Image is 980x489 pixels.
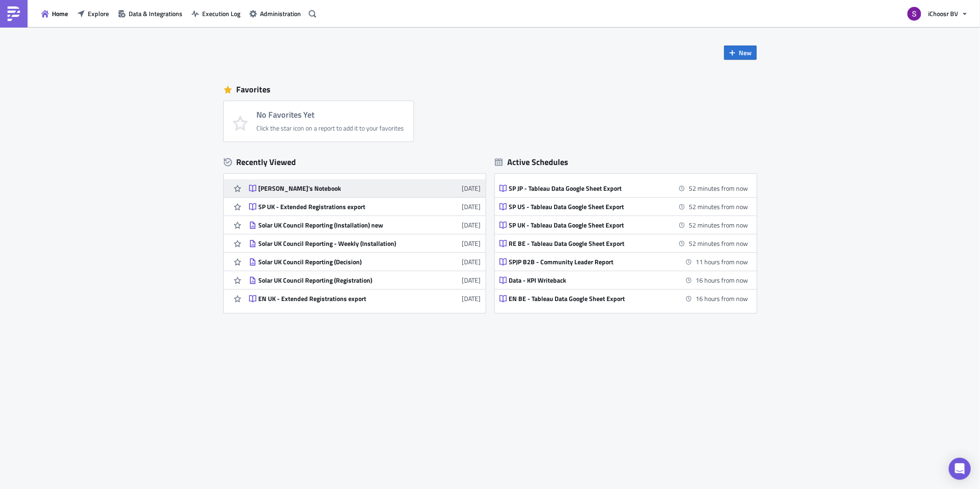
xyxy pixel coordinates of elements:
div: Open Intercom Messenger [949,458,971,480]
h4: No Favorites Yet [257,110,404,119]
button: Home [37,6,73,21]
span: Execution Log [202,9,240,18]
a: Solar UK Council Reporting (Installation) new[DATE] [249,216,481,234]
time: 2025-08-22 15:00 [689,220,748,230]
div: Solar UK Council Reporting - Weekly (Installation) [259,239,419,248]
div: SP US - Tableau Data Google Sheet Export [509,203,670,211]
a: [PERSON_NAME]'s Notebook[DATE] [249,179,481,197]
div: SP UK - Extended Registrations export [259,203,419,211]
span: Administration [260,9,301,18]
div: SP UK - Tableau Data Google Sheet Export [509,221,670,229]
div: [PERSON_NAME]'s Notebook [259,184,419,193]
button: Execution Log [187,6,245,21]
div: Click the star icon on a report to add it to your favorites [257,124,404,132]
div: SP JP - Tableau Data Google Sheet Export [509,184,670,193]
div: SPJP B2B - Community Leader Report [509,258,670,266]
div: EN BE - Tableau Data Google Sheet Export [509,295,670,303]
a: SPJP B2B - Community Leader Report11 hours from now [499,253,748,271]
span: Home [52,9,68,18]
time: 2025-08-21T12:30:13Z [462,183,481,193]
time: 2025-08-19T14:20:03Z [462,275,481,285]
div: Active Schedules [495,157,569,167]
time: 2025-08-23 01:00 [696,257,748,267]
time: 2025-08-22 15:00 [689,202,748,211]
div: Solar UK Council Reporting (Registration) [259,276,419,284]
div: RE BE - Tableau Data Google Sheet Export [509,239,670,248]
img: PushMetrics [6,6,21,21]
time: 2025-08-19T14:26:15Z [462,220,481,230]
span: iChoosr BV [928,9,958,18]
span: New [739,48,752,57]
time: 2025-08-19T14:25:43Z [462,239,481,248]
a: SP US - Tableau Data Google Sheet Export52 minutes from now [499,198,748,216]
button: Data & Integrations [113,6,187,21]
time: 2025-08-23 06:00 [696,275,748,285]
a: Solar UK Council Reporting (Registration)[DATE] [249,271,481,289]
div: EN UK - Extended Registrations export [259,295,419,303]
button: iChoosr BV [902,4,973,24]
div: Favorites [224,83,757,97]
div: Recently Viewed [224,155,486,169]
a: RE BE - Tableau Data Google Sheet Export52 minutes from now [499,234,748,252]
a: SP JP - Tableau Data Google Sheet Export52 minutes from now [499,179,748,197]
div: Data - KPI Writeback [509,276,670,284]
a: Solar UK Council Reporting (Decision)[DATE] [249,253,481,271]
span: Explore [88,9,109,18]
a: Solar UK Council Reporting - Weekly (Installation)[DATE] [249,234,481,252]
img: Avatar [906,6,922,22]
a: SP UK - Tableau Data Google Sheet Export52 minutes from now [499,216,748,234]
div: Solar UK Council Reporting (Decision) [259,258,419,266]
button: Explore [73,6,113,21]
time: 2025-08-19T14:22:51Z [462,257,481,267]
time: 2025-08-22 15:00 [689,239,748,248]
a: EN UK - Extended Registrations export[DATE] [249,290,481,307]
time: 2025-08-20T09:52:55Z [462,202,481,211]
a: SP UK - Extended Registrations export[DATE] [249,198,481,216]
time: 2025-08-07T12:33:41Z [462,294,481,303]
span: Data & Integrations [129,9,182,18]
a: Data - KPI Writeback16 hours from now [499,271,748,289]
a: EN BE - Tableau Data Google Sheet Export16 hours from now [499,290,748,307]
div: Solar UK Council Reporting (Installation) new [259,221,419,229]
button: New [724,45,757,60]
time: 2025-08-22 15:00 [689,183,748,193]
time: 2025-08-23 06:00 [696,294,748,303]
button: Administration [245,6,306,21]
